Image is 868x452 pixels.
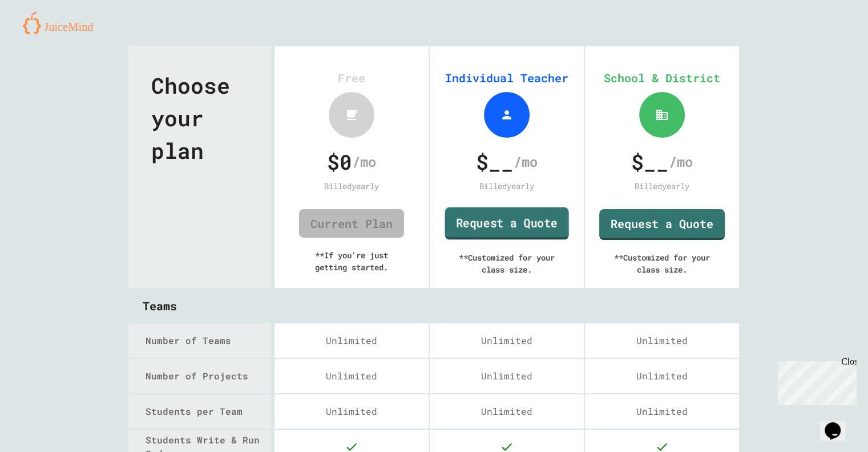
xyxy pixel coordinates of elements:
[445,207,568,240] a: Request a Quote
[585,359,739,393] div: Unlimited
[274,394,429,429] div: Unlimited
[441,180,572,192] div: Billed yearly
[820,406,857,441] iframe: chat widget
[23,11,102,34] img: logo-orange.svg
[430,359,584,393] div: Unlimited
[299,209,404,238] a: Current Plan
[441,69,572,86] div: Individual Teacher
[5,5,79,73] div: Chat with us now!Close
[430,394,584,429] div: Unlimited
[286,180,417,192] div: Billed yearly
[146,369,271,383] div: Number of Projects
[286,238,417,285] div: ** If you're just getting started.
[128,289,740,323] div: Teams
[773,357,857,405] iframe: chat widget
[596,180,728,192] div: Billed yearly
[289,146,414,177] div: /mo
[128,46,271,288] div: Choose your plan
[286,69,417,86] div: Free
[599,146,725,177] div: /mo
[274,359,429,393] div: Unlimited
[585,394,739,429] div: Unlimited
[476,146,514,177] span: $ __
[274,323,429,358] div: Unlimited
[146,405,271,418] div: Students per Team
[444,146,570,177] div: /mo
[596,240,728,287] div: ** Customized for your class size.
[146,334,271,347] div: Number of Teams
[327,146,352,177] span: $ 0
[596,69,728,86] div: School & District
[430,323,584,358] div: Unlimited
[599,209,725,240] a: Request a Quote
[441,240,572,287] div: ** Customized for your class size.
[585,323,739,358] div: Unlimited
[631,146,669,177] span: $ __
